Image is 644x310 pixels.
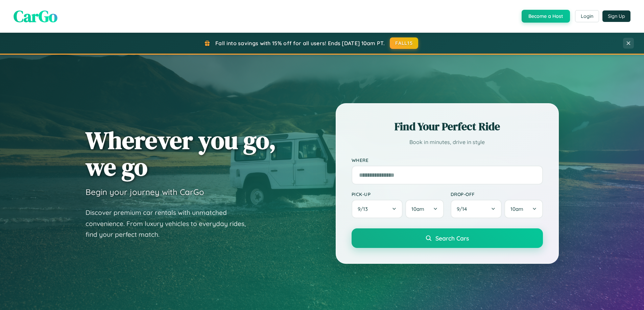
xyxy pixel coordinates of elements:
[451,200,502,218] button: 9/14
[390,37,418,49] button: FALL15
[602,10,630,22] button: Sign Up
[575,10,599,22] button: Login
[215,40,385,47] span: Fall into savings with 15% off for all users! Ends [DATE] 10am PT.
[358,206,371,212] span: 9 / 13
[504,200,543,218] button: 10am
[352,228,543,248] button: Search Cars
[86,207,255,240] p: Discover premium car rentals with unmatched convenience. From luxury vehicles to everyday rides, ...
[352,137,543,147] p: Book in minutes, drive in style
[86,187,204,197] h3: Begin your journey with CarGo
[405,200,444,218] button: 10am
[435,234,469,242] span: Search Cars
[352,157,543,163] label: Where
[510,206,523,212] span: 10am
[457,206,470,212] span: 9 / 14
[14,5,57,27] span: CarGo
[522,10,570,23] button: Become a Host
[411,206,424,212] span: 10am
[352,191,444,197] label: Pick-up
[352,119,543,134] h2: Find Your Perfect Ride
[352,200,403,218] button: 9/13
[86,127,276,180] h1: Wherever you go, we go
[451,191,543,197] label: Drop-off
